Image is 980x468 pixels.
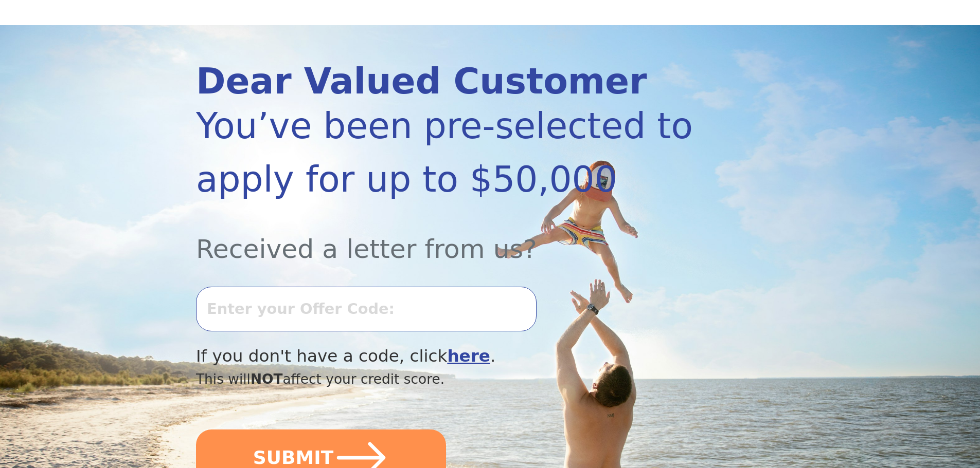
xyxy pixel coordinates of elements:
[196,287,537,331] input: Enter your Offer Code:
[196,64,696,99] div: Dear Valued Customer
[447,346,490,366] a: here
[251,371,283,387] span: NOT
[196,99,696,206] div: You’ve been pre-selected to apply for up to $50,000
[196,369,696,389] div: This will affect your credit score.
[196,344,696,369] div: If you don't have a code, click .
[196,206,696,268] div: Received a letter from us?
